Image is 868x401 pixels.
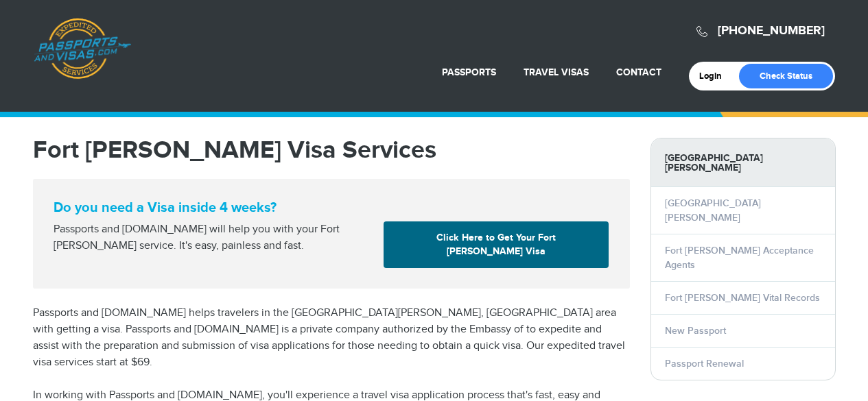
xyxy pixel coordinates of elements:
a: Fort [PERSON_NAME] Acceptance Agents [665,245,814,271]
a: Passport Renewal [665,358,744,369]
a: Passports & [DOMAIN_NAME] [34,18,131,80]
a: Check Status [739,64,833,88]
strong: [GEOGRAPHIC_DATA][PERSON_NAME] [651,138,835,187]
a: Login [699,71,731,82]
a: Passports [442,66,496,78]
a: [GEOGRAPHIC_DATA][PERSON_NAME] [665,197,761,223]
a: [PHONE_NUMBER] [718,23,825,38]
div: Passports and [DOMAIN_NAME] will help you with your Fort [PERSON_NAME] service. It's easy, painle... [48,221,379,254]
a: Contact [616,66,661,78]
p: Passports and [DOMAIN_NAME] helps travelers in the [GEOGRAPHIC_DATA][PERSON_NAME], [GEOGRAPHIC_DA... [33,305,630,371]
a: Click Here to Get Your Fort [PERSON_NAME] Visa [384,221,609,268]
h1: Fort [PERSON_NAME] Visa Services [33,138,630,162]
a: New Passport [665,325,726,337]
a: Travel Visas [524,66,589,78]
strong: Do you need a Visa inside 4 weeks? [54,199,609,216]
a: Fort [PERSON_NAME] Vital Records [665,292,820,304]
